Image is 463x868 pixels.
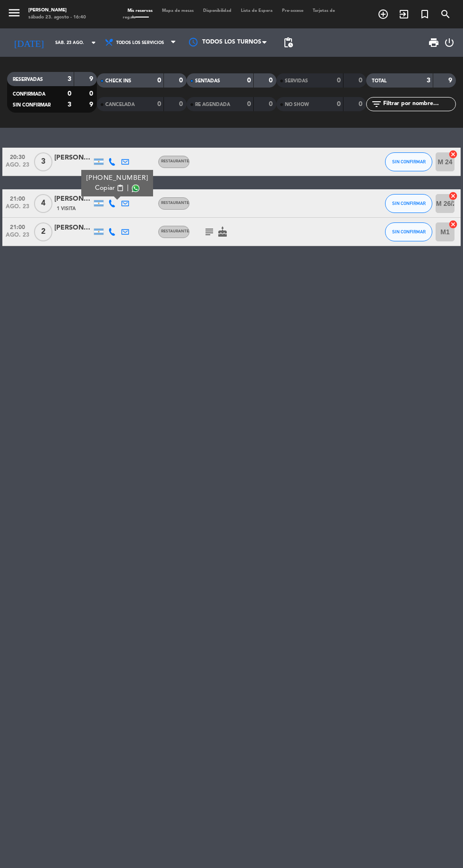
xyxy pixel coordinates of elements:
span: SERVIDAS [285,79,308,83]
strong: 0 [269,101,274,107]
span: RESTAURANTE [161,201,189,205]
strong: 0 [337,101,341,107]
div: [PERSON_NAME] [54,152,92,163]
button: SIN CONFIRMAR [385,222,432,241]
strong: 3 [68,101,71,108]
i: cancel [448,150,458,159]
strong: 9 [448,77,454,84]
button: Copiarcontent_paste [95,183,124,193]
span: 21:00 [6,221,29,232]
i: [DATE] [7,33,51,52]
span: RE AGENDADA [195,102,230,107]
strong: 0 [269,77,274,84]
span: Mis reservas [123,9,157,13]
input: Filtrar por nombre... [382,99,455,109]
span: NO SHOW [285,102,309,107]
strong: 0 [179,77,185,84]
i: cake [217,226,228,238]
span: CONFIRMADA [13,92,45,97]
span: Pre-acceso [277,9,308,13]
span: Lista de Espera [236,9,277,13]
div: [PERSON_NAME] [54,194,92,204]
i: power_settings_new [444,37,455,48]
strong: 9 [89,101,95,108]
span: | [127,183,129,193]
strong: 0 [247,101,251,107]
strong: 0 [359,77,364,84]
strong: 0 [157,101,161,107]
div: sábado 23. agosto - 16:40 [28,14,86,21]
i: filter_list [371,98,382,110]
button: SIN CONFIRMAR [385,194,432,213]
span: 3 [34,152,52,171]
strong: 3 [68,76,71,82]
span: ago. 23 [6,232,29,243]
button: SIN CONFIRMAR [385,152,432,171]
strong: 0 [157,77,161,84]
strong: 3 [427,77,430,84]
i: exit_to_app [398,9,410,20]
span: 20:30 [6,151,29,162]
span: SIN CONFIRMAR [392,201,426,206]
span: CHECK INS [105,79,131,83]
div: [PHONE_NUMBER] [86,173,148,183]
span: TOTAL [372,79,386,83]
span: ago. 23 [6,204,29,214]
span: Disponibilidad [198,9,236,13]
span: print [428,37,439,48]
strong: 0 [89,90,95,97]
span: RESERVADAS [13,77,43,82]
button: menu [7,6,21,22]
span: 4 [34,194,52,213]
strong: 9 [89,76,95,82]
div: LOG OUT [443,28,456,57]
span: SIN CONFIRMAR [392,159,426,164]
span: SIN CONFIRMAR [13,103,51,107]
span: 21:00 [6,193,29,204]
span: SIN CONFIRMAR [392,229,426,234]
strong: 0 [179,101,185,107]
div: [PERSON_NAME] [28,7,86,14]
strong: 0 [68,90,71,97]
strong: 0 [337,77,341,84]
span: RESTAURANTE [161,230,189,233]
span: SENTADAS [195,79,220,83]
span: CANCELADA [105,102,135,107]
i: turned_in_not [419,9,430,20]
i: search [440,9,451,20]
i: add_circle_outline [377,9,389,20]
span: content_paste [116,185,123,192]
strong: 0 [359,101,364,107]
span: pending_actions [283,37,294,48]
span: ago. 23 [6,162,29,173]
span: Copiar [95,183,115,193]
i: menu [7,6,21,20]
strong: 0 [247,77,251,84]
div: [PERSON_NAME] [54,222,92,233]
span: RESTAURANTE [161,159,189,163]
i: subject [204,226,215,238]
span: Mapa de mesas [157,9,198,13]
span: 2 [34,222,52,241]
i: cancel [448,191,458,201]
span: 1 Visita [57,205,76,213]
i: arrow_drop_down [88,37,99,48]
i: cancel [448,220,458,229]
span: Todos los servicios [116,40,164,45]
